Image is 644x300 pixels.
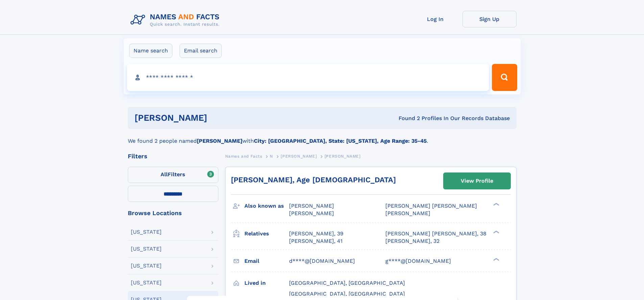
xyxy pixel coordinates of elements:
[231,176,396,184] a: [PERSON_NAME], Age [DEMOGRAPHIC_DATA]
[385,237,439,245] a: [PERSON_NAME], 32
[131,229,162,235] div: [US_STATE]
[161,171,168,178] span: All
[289,291,405,297] span: [GEOGRAPHIC_DATA], [GEOGRAPHIC_DATA]
[408,11,462,27] a: Log In
[385,230,486,237] a: [PERSON_NAME] [PERSON_NAME], 38
[129,44,172,58] label: Name search
[180,44,222,58] label: Email search
[492,64,517,91] button: Search Button
[197,138,242,144] b: [PERSON_NAME]
[492,202,500,207] div: ❯
[461,173,493,189] div: View Profile
[325,154,361,159] span: [PERSON_NAME]
[225,152,262,160] a: Names and Facts
[444,173,510,189] a: View Profile
[289,280,405,286] span: [GEOGRAPHIC_DATA], [GEOGRAPHIC_DATA]
[244,255,289,267] h3: Email
[303,115,510,122] div: Found 2 Profiles In Our Records Database
[289,210,334,216] span: [PERSON_NAME]
[127,64,489,91] input: search input
[289,237,342,245] a: [PERSON_NAME], 41
[244,228,289,239] h3: Relatives
[131,280,162,285] div: [US_STATE]
[131,263,162,269] div: [US_STATE]
[270,152,273,160] a: N
[128,153,218,159] div: Filters
[281,154,317,159] span: [PERSON_NAME]
[270,154,273,159] span: N
[244,277,289,289] h3: Lived in
[492,230,500,234] div: ❯
[244,200,289,212] h3: Also known as
[128,129,517,145] div: We found 2 people named with .
[385,203,477,209] span: [PERSON_NAME] [PERSON_NAME]
[128,167,218,183] label: Filters
[135,114,303,122] h1: [PERSON_NAME]
[385,210,430,216] span: [PERSON_NAME]
[289,203,334,209] span: [PERSON_NAME]
[254,138,427,144] b: City: [GEOGRAPHIC_DATA], State: [US_STATE], Age Range: 35-45
[128,210,218,216] div: Browse Locations
[462,11,517,27] a: Sign Up
[289,230,343,237] a: [PERSON_NAME], 39
[492,257,500,261] div: ❯
[128,11,225,29] img: Logo Names and Facts
[281,152,317,160] a: [PERSON_NAME]
[131,246,162,252] div: [US_STATE]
